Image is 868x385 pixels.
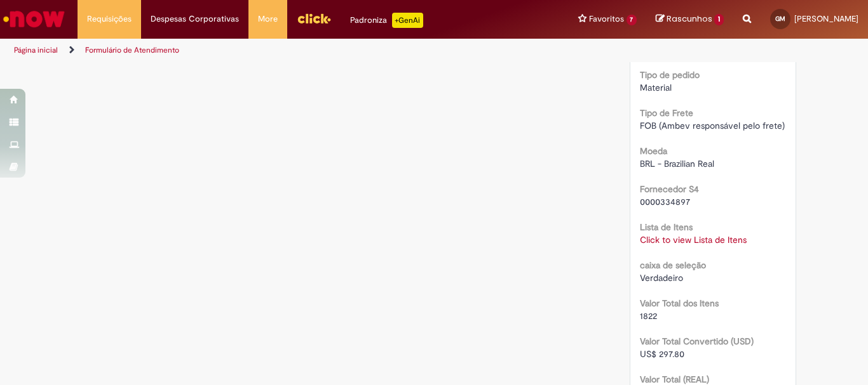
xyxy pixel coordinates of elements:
ul: Trilhas de página [10,39,569,62]
img: click_logo_yellow_360x200.png [297,9,331,28]
b: Valor Total (REAL) [640,374,709,385]
a: Rascunhos [656,13,724,25]
span: 7 [627,15,637,25]
a: Click to view Lista de Itens [640,234,747,245]
b: Fornecedor S4 [640,183,699,195]
span: FOB (Ambev responsável pelo frete) [640,120,785,131]
span: US$ 297.80 [640,348,684,360]
img: ServiceNow [1,6,67,32]
b: caixa de seleção [640,259,706,271]
span: BRL - Brazilian Real [640,158,714,169]
a: Página inicial [14,45,58,55]
b: Tipo de Frete [640,107,693,119]
b: Lista de Itens [640,221,693,233]
span: GM [775,15,785,23]
a: Formulário de Atendimento [85,45,179,55]
span: [PERSON_NAME] [794,13,858,24]
span: Requisições [87,13,132,25]
span: Material [640,82,672,93]
span: More [258,13,278,25]
span: 1 [714,14,724,25]
span: Verdadeiro [640,272,683,284]
span: 0000334897 [640,196,690,207]
span: Rascunhos [667,13,712,25]
b: Moeda [640,145,667,157]
span: Despesas Corporativas [151,13,239,25]
b: Valor Total dos Itens [640,297,719,309]
span: 1822 [640,310,657,322]
span: Favoritos [589,13,624,25]
b: Tipo de pedido [640,69,700,81]
p: +GenAi [392,13,423,28]
div: Padroniza [350,13,423,28]
b: Valor Total Convertido (USD) [640,336,754,347]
